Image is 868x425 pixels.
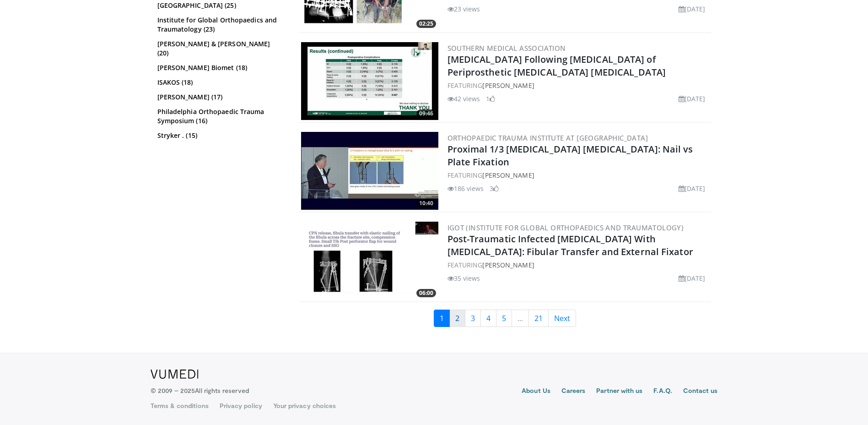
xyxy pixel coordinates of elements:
a: 1 [434,310,450,327]
a: Institute for Global Orthopaedics and Traumatology (23) [157,16,283,34]
a: 10:40 [301,132,438,210]
a: About Us [522,386,550,397]
span: 02:25 [416,20,436,28]
a: [PERSON_NAME] Biomet (18) [157,63,283,72]
a: Careers [561,386,586,397]
li: 42 views [447,94,480,104]
li: 3 [490,184,499,193]
li: [DATE] [679,184,706,193]
li: 1 [486,94,495,104]
a: 06:00 [301,222,438,300]
img: 6c011df5-526e-4c18-8e52-da808d24847c.300x170_q85_crop-smart_upscale.jpg [301,42,438,120]
a: Partner with us [596,386,642,397]
li: 23 views [447,4,480,14]
li: [DATE] [679,273,706,283]
a: [PERSON_NAME] [482,171,534,180]
a: 3 [465,310,481,327]
a: IGOT (Institute for Global Orthopaedics and Traumatology) [447,223,684,232]
p: © 2009 – 2025 [151,386,249,395]
li: 186 views [447,184,484,193]
a: Southern Medical Association [447,44,566,53]
li: [DATE] [679,94,706,104]
a: Stryker . (15) [157,131,283,140]
a: Your privacy choices [273,401,336,410]
span: 10:40 [416,199,436,207]
a: Orthopaedic Trauma Institute at [GEOGRAPHIC_DATA] [447,133,648,142]
span: All rights reserved [195,387,248,394]
img: 130e5ff6-5539-4c13-8776-4a9f2ba6df05.300x170_q85_crop-smart_upscale.jpg [301,132,438,210]
a: [PERSON_NAME] [482,261,534,269]
a: 09:46 [301,42,438,120]
a: Terms & conditions [151,401,209,410]
span: 06:00 [416,289,436,297]
a: Contact us [683,386,718,397]
div: FEATURING [447,81,709,90]
a: [MEDICAL_DATA] Following [MEDICAL_DATA] of Periprosthetic [MEDICAL_DATA] [MEDICAL_DATA] [447,53,666,78]
li: [DATE] [679,4,706,14]
a: Next [548,310,576,327]
img: VuMedi Logo [151,370,199,379]
a: 2 [449,310,465,327]
a: Proximal 1/3 [MEDICAL_DATA] [MEDICAL_DATA]: Nail vs Plate Fixation [447,143,693,168]
a: Privacy policy [220,401,262,410]
a: 21 [528,310,549,327]
div: FEATURING [447,170,709,180]
a: [PERSON_NAME] [482,81,534,90]
a: [PERSON_NAME] (17) [157,93,283,102]
a: [PERSON_NAME] & [PERSON_NAME] (20) [157,39,283,58]
span: 09:46 [416,109,436,118]
nav: Search results pages [299,310,711,327]
a: 4 [480,310,496,327]
a: ISAKOS (18) [157,78,283,87]
li: 35 views [447,273,480,283]
img: a47aa2c9-d6ac-4f8d-92b3-a35a58e887d5.300x170_q85_crop-smart_upscale.jpg [301,222,438,300]
a: Philadelphia Orthopaedic Trauma Symposium (16) [157,107,283,125]
div: FEATURING [447,260,709,270]
a: F.A.Q. [653,386,672,397]
a: 5 [496,310,512,327]
a: Post-Traumatic Infected [MEDICAL_DATA] With [MEDICAL_DATA]: Fibular Transfer and External Fixator [447,233,693,258]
